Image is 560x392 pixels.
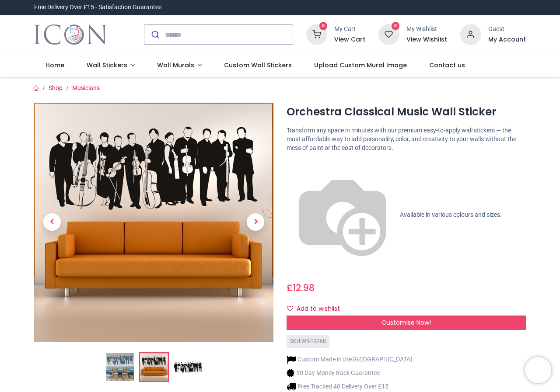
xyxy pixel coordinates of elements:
a: My Account [488,35,526,44]
li: 30 Day Money Back Guarantee [287,368,412,378]
a: Next [238,139,273,306]
div: SKU: WS-19268 [287,335,329,348]
button: Add to wishlistAdd to wishlist [287,302,347,316]
iframe: Brevo live chat [525,357,551,383]
a: Wall Stickers [76,54,146,77]
p: Transform any space in minutes with our premium easy-to-apply wall stickers — the most affordable... [287,126,526,152]
a: Wall Murals [146,54,213,77]
a: 0 [378,31,399,38]
span: Contact us [429,61,465,69]
a: Logo of Icon Wall Stickers [34,22,106,47]
span: Upload Custom Mural Image [314,61,407,69]
a: View Cart [334,35,365,44]
a: Previous [34,139,70,306]
span: £ [287,281,315,294]
i: Add to wishlist [287,305,293,312]
img: color-wheel.png [287,159,399,271]
a: Musicians [72,84,100,91]
span: Customise Now! [381,318,431,327]
div: My Wishlist [406,25,447,34]
iframe: Customer reviews powered by Trustpilot [342,3,526,12]
img: WS-19268-02 [34,103,273,342]
li: Free Tracked 48 Delivery Over £15 [287,382,412,391]
span: Wall Stickers [87,61,127,69]
div: My Cart [334,25,365,34]
img: WS-19268-03 [174,353,202,381]
span: Custom Wall Stickers [224,61,292,69]
a: Shop [49,84,63,91]
sup: 0 [319,22,328,30]
img: Orchestra Classical Music Wall Sticker [106,353,134,381]
div: Free Delivery Over £15 - Satisfaction Guarantee [34,3,161,12]
li: Custom Made in the [GEOGRAPHIC_DATA] [287,355,412,364]
span: 12.98 [293,281,315,294]
h1: Orchestra Classical Music Wall Sticker [287,104,526,119]
button: Submit [144,25,165,44]
span: Available in various colours and sizes. [400,211,502,218]
img: Icon Wall Stickers [34,22,106,47]
span: Home [45,61,64,69]
a: View Wishlist [406,35,447,44]
img: WS-19268-02 [140,353,168,381]
span: Wall Murals [157,61,194,69]
div: Guest [488,25,526,34]
span: Next [247,213,264,231]
span: Previous [43,213,61,231]
sup: 0 [392,22,400,30]
a: 0 [306,31,327,38]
